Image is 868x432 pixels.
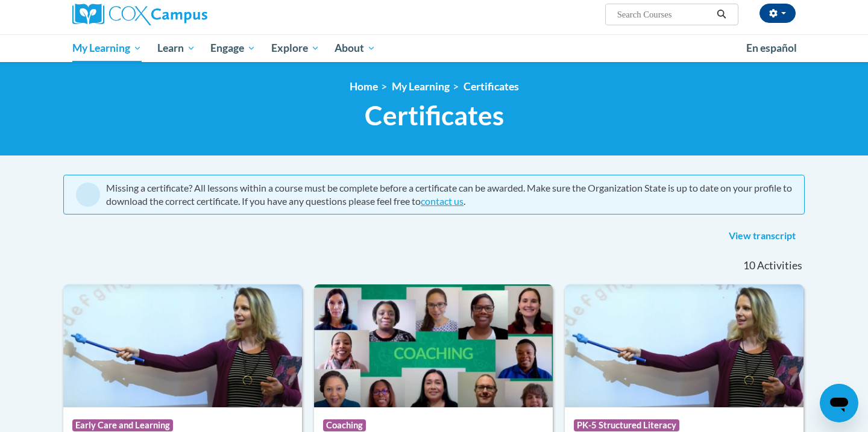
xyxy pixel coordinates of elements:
[565,284,804,407] img: Course Logo
[350,80,378,93] a: Home
[421,195,464,207] a: contact us
[72,4,301,25] a: Cox Campus
[263,34,327,62] a: Explore
[314,284,553,407] img: Course Logo
[54,34,814,62] div: Main menu
[820,384,858,422] iframe: Button to launch messaging window
[616,7,712,22] input: Search Courses
[106,181,792,208] div: Missing a certificate? All lessons within a course must be complete before a certificate can be a...
[738,36,805,61] a: En español
[746,42,797,54] span: En español
[72,41,142,55] span: My Learning
[712,7,731,22] button: Search
[327,34,384,62] a: About
[365,99,504,131] span: Certificates
[72,4,207,25] img: Cox Campus
[759,4,796,23] button: Account Settings
[157,41,195,55] span: Learn
[464,80,519,93] a: Certificates
[743,259,755,272] span: 10
[64,34,149,62] a: My Learning
[63,284,302,407] img: Course Logo
[392,80,450,93] a: My Learning
[210,41,256,55] span: Engage
[720,227,805,246] a: View transcript
[72,419,173,431] span: Early Care and Learning
[757,259,802,272] span: Activities
[323,419,366,431] span: Coaching
[271,41,319,55] span: Explore
[149,34,203,62] a: Learn
[574,419,679,431] span: PK-5 Structured Literacy
[203,34,263,62] a: Engage
[335,41,376,55] span: About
